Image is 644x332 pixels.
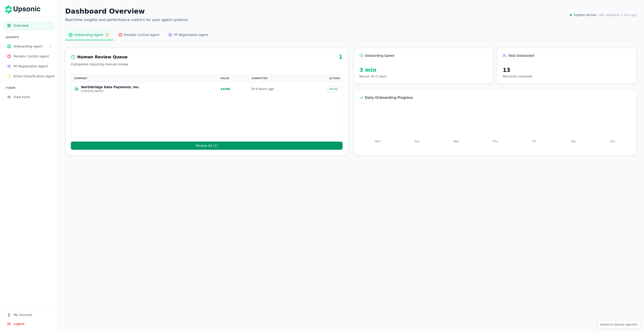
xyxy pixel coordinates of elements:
span: 1 [105,33,110,37]
span: My Account [14,313,32,317]
span: Overview [14,23,50,28]
img: PF Registration Agent [168,33,172,37]
button: Review [327,86,340,92]
div: Northbridge Data Payments, Inc. [81,85,140,89]
div: Total Onboarded [503,53,631,58]
div: [PERSON_NAME] [81,89,140,93]
div: Onboarding Speed [359,53,488,58]
div: Human Review Queue [77,54,127,60]
span: Logout [14,322,24,326]
span: Last updated: 2 min ago [598,13,637,17]
th: Submitted [249,75,306,82]
span: Email Classification Agent [14,74,55,78]
button: Review All (1) [71,142,343,150]
p: Real-time insights and performance metrics for your agent systems [65,17,188,23]
a: Overview [4,24,54,28]
h3: AGENTS [6,36,54,39]
span: View Form [14,95,50,99]
th: Action [306,75,342,82]
tspan: Mon [375,140,381,143]
button: Logout [4,319,54,328]
button: Periodic Control Agent [4,52,54,61]
tspan: Tue [415,140,420,143]
img: Onboarding Agent [69,33,72,37]
tspan: Wed [453,140,459,143]
button: PF Registration AgentPF Registration Agent [165,30,212,40]
span: System Active [574,13,596,17]
button: PF Registration Agent [4,62,54,71]
img: Periodic Control Agent [119,33,122,37]
div: 13 [503,66,631,74]
p: Merchants completed [503,75,631,78]
img: PF Registration Agent [7,64,11,68]
p: Manual: 4h (2 days) [359,75,488,78]
th: Company [71,75,218,82]
div: 1 [339,53,343,61]
button: Periodic Control AgentPeriodic Control Agent [115,30,163,40]
tspan: Sat [571,140,576,143]
img: Email Classification Agent [7,74,11,78]
button: Onboarding Agent [4,42,54,51]
a: View Form [4,95,54,100]
a: Periodic Control AgentPeriodic Control Agent [4,55,54,59]
span: PF Registration Agent [174,33,208,37]
img: Periodic Control Agent [7,55,11,58]
div: Daily Onboarding Progress [359,95,631,100]
a: Email Classification AgentEmail Classification Agent [4,75,54,79]
h1: Dashboard Overview [65,7,188,15]
div: 4 hours ago [252,87,303,91]
img: Onboarding Agent [7,45,11,48]
button: Onboarding AgentOnboarding Agent1 [65,30,113,40]
button: View Form [4,92,54,102]
button: My Account [4,310,54,319]
span: $450K [221,88,230,91]
div: 3 min [359,66,488,74]
span: Onboarding Agent [74,33,103,37]
h3: FORM [6,86,54,90]
th: Value [218,75,249,82]
a: My Account [4,313,54,318]
tspan: Thu [493,140,498,143]
tspan: Sun [610,140,615,143]
button: Email Classification Agent [4,72,54,81]
span: Periodic Control Agent [14,54,50,59]
a: PF Registration AgentPF Registration Agent [4,65,54,69]
button: Overview [4,21,54,30]
span: Periodic Control Agent [124,33,159,37]
span: Onboarding Agent [14,44,47,49]
tspan: Fri [533,140,536,143]
img: Upsonic [5,2,43,15]
p: Companies requiring manual review [71,62,343,66]
span: PF Registration Agent [14,64,50,69]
